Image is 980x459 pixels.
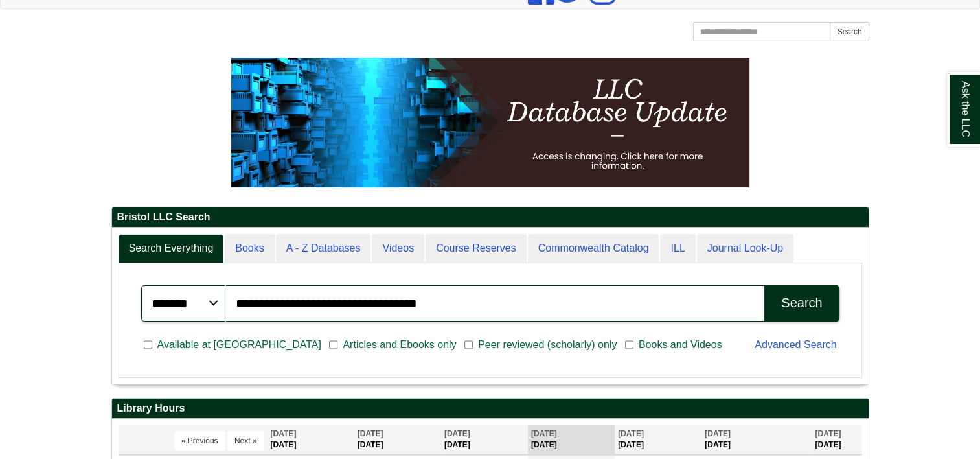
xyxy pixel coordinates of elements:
img: HTML tutorial [231,58,749,187]
a: Course Reserves [426,234,527,263]
span: [DATE] [815,429,841,438]
span: [DATE] [271,429,297,438]
a: Videos [372,234,424,263]
h2: Library Hours [112,399,869,419]
th: [DATE] [812,425,861,454]
th: [DATE] [268,425,354,454]
th: [DATE] [615,425,701,454]
a: Advanced Search [755,339,836,350]
span: Available at [GEOGRAPHIC_DATA] [152,337,326,353]
span: [DATE] [444,429,470,438]
th: [DATE] [354,425,441,454]
th: [DATE] [701,425,812,454]
input: Books and Videos [625,339,633,351]
a: Journal Look-Up [697,234,793,263]
input: Available at [GEOGRAPHIC_DATA] [144,339,152,351]
span: [DATE] [531,429,557,438]
div: Search [781,296,822,311]
span: [DATE] [358,429,383,438]
button: Search [764,285,839,322]
span: [DATE] [705,429,731,438]
button: « Previous [174,431,225,451]
a: ILL [660,234,695,263]
h2: Bristol LLC Search [112,207,869,228]
span: Peer reviewed (scholarly) only [473,337,622,353]
button: Search [830,22,869,41]
span: [DATE] [618,429,644,438]
th: [DATE] [528,425,615,454]
a: Search Everything [119,234,224,263]
span: Books and Videos [633,337,727,353]
th: [DATE] [441,425,528,454]
a: Books [225,234,274,263]
input: Articles and Ebooks only [329,339,337,351]
button: Next » [227,431,264,451]
a: Commonwealth Catalog [528,234,659,263]
input: Peer reviewed (scholarly) only [464,339,473,351]
a: A - Z Databases [276,234,371,263]
span: Articles and Ebooks only [337,337,461,353]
